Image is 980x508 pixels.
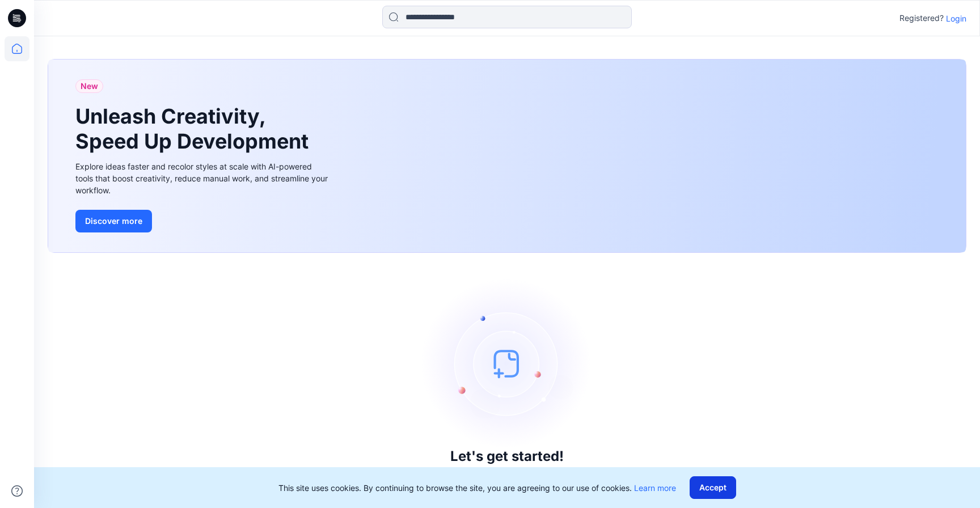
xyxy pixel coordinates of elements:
button: Accept [690,476,736,499]
span: New [81,79,98,93]
h3: Let's get started! [450,448,564,464]
a: Discover more [75,210,331,232]
p: This site uses cookies. By continuing to browse the site, you are agreeing to our use of cookies. [278,482,676,494]
p: Login [946,12,966,24]
div: Explore ideas faster and recolor styles at scale with AI-powered tools that boost creativity, red... [75,160,331,196]
p: Registered? [899,11,944,25]
a: Learn more [634,483,676,493]
img: empty-state-image.svg [422,278,592,448]
h1: Unleash Creativity, Speed Up Development [75,104,314,153]
button: Discover more [75,210,152,232]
